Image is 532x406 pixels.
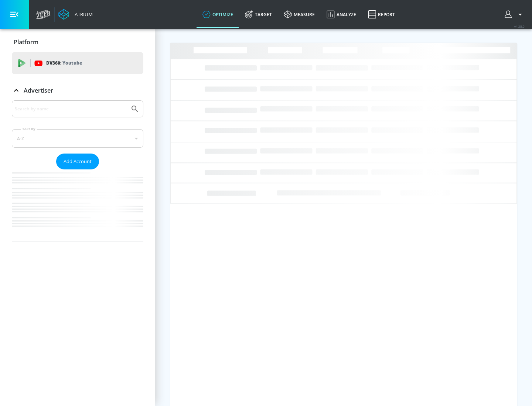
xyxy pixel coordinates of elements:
a: Report [362,1,401,28]
a: Target [239,1,278,28]
a: Atrium [58,9,93,20]
p: Advertiser [24,86,53,94]
span: Add Account [64,157,92,166]
a: measure [278,1,321,28]
div: Advertiser [12,100,143,241]
button: Add Account [56,154,99,169]
a: optimize [197,1,239,28]
div: A-Z [12,129,143,148]
span: v 4.28.0 [514,24,525,28]
label: Sort By [21,127,37,131]
input: Search by name [15,104,127,114]
div: Atrium [72,11,93,18]
div: Platform [12,32,143,52]
div: Advertiser [12,80,143,101]
p: Youtube [62,59,82,67]
nav: list of Advertiser [12,169,143,241]
a: Analyze [321,1,362,28]
p: DV360: [46,59,82,67]
div: DV360: Youtube [12,52,143,74]
p: Platform [14,38,38,46]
